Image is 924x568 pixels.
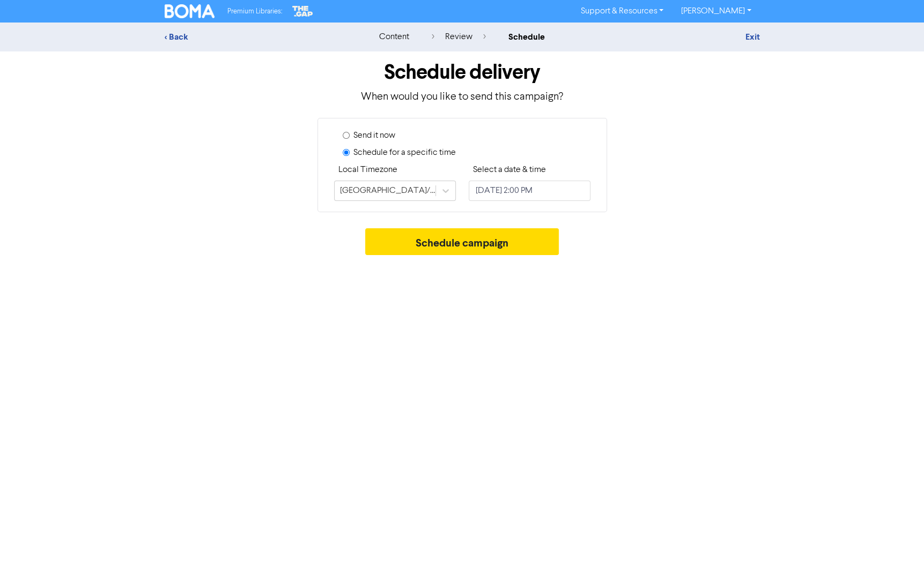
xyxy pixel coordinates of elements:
[365,228,559,255] button: Schedule campaign
[469,181,590,201] input: Click to select a date
[672,3,759,20] a: [PERSON_NAME]
[432,31,486,43] div: review
[508,31,545,43] div: schedule
[291,4,314,18] img: The Gap
[745,32,759,42] a: Exit
[165,4,215,18] img: BOMA Logo
[338,163,397,176] label: Local Timezone
[227,8,282,15] span: Premium Libraries:
[379,31,409,43] div: content
[340,184,437,197] div: [GEOGRAPHIC_DATA]/[GEOGRAPHIC_DATA]
[353,129,395,142] label: Send it now
[165,60,760,85] h1: Schedule delivery
[165,89,760,105] p: When would you like to send this campaign?
[165,31,352,43] div: < Back
[786,452,924,568] iframe: Chat Widget
[572,3,672,20] a: Support & Resources
[353,146,456,159] label: Schedule for a specific time
[473,163,546,176] label: Select a date & time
